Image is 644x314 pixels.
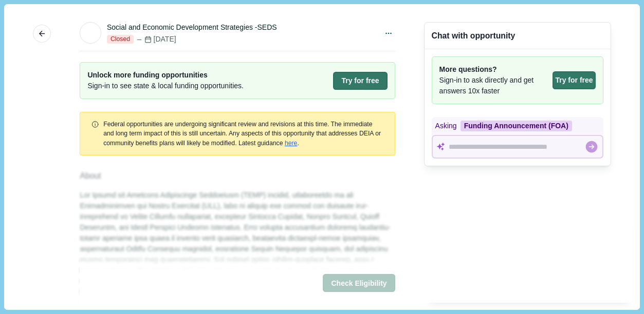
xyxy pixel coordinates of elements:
[107,22,277,33] div: Social and Economic Development Strategies -SEDS
[103,120,383,148] div: .
[87,70,244,81] span: Unlock more funding opportunities
[136,34,176,45] div: [DATE]
[461,121,572,131] div: Funding Announcement (FOA)
[432,30,516,42] div: Chat with opportunity
[103,121,381,147] span: Federal opportunities are undergoing significant review and revisions at this time. The immediate...
[107,35,134,44] span: Closed
[439,64,549,75] span: More questions?
[323,274,395,292] button: Check Eligibility
[553,71,595,89] button: Try for free
[87,81,244,91] span: Sign-in to see state & local funding opportunities.
[432,117,603,135] div: Asking
[439,75,549,96] span: Sign-in to ask directly and get answers 10x faster
[333,72,387,90] button: Try for free
[285,140,298,147] a: here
